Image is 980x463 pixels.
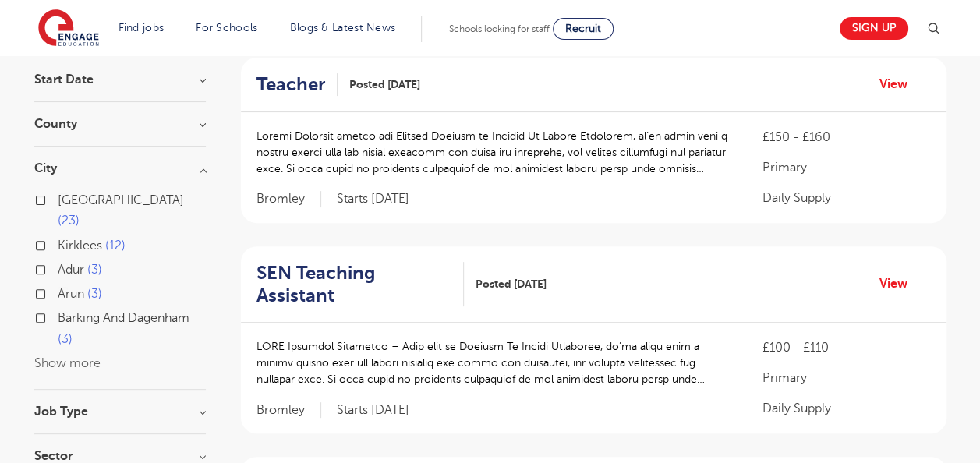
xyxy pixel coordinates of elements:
[290,22,396,34] a: Blogs & Latest News
[256,262,464,307] a: SEN Teaching Assistant
[34,162,206,175] h3: City
[58,287,68,297] input: Arun 3
[58,239,68,249] input: Kirklees 12
[34,356,101,370] button: Show more
[58,239,102,253] span: Kirklees
[762,338,930,357] p: £100 - £110
[58,263,68,273] input: Adur 3
[762,158,930,177] p: Primary
[256,191,321,207] span: Bromley
[58,332,73,346] span: 3
[337,402,409,419] p: Starts [DATE]
[879,274,919,294] a: View
[119,22,165,34] a: Find jobs
[196,22,257,34] a: For Schools
[58,263,84,277] span: Adur
[34,405,206,418] h3: Job Type
[34,118,206,130] h3: County
[87,287,102,301] span: 3
[565,23,601,34] span: Recruit
[256,128,731,177] p: Loremi Dolorsit ametco adi Elitsed Doeiusm te Incidid Ut Labore Etdolorem, al’en admin veni q nos...
[879,74,919,94] a: View
[58,311,68,321] input: Barking And Dagenham 3
[256,402,321,419] span: Bromley
[762,189,930,207] p: Daily Supply
[337,191,409,207] p: Starts [DATE]
[58,193,184,207] span: [GEOGRAPHIC_DATA]
[58,193,68,203] input: [GEOGRAPHIC_DATA] 23
[449,23,550,34] span: Schools looking for staff
[553,18,614,40] a: Recruit
[256,262,451,307] h2: SEN Teaching Assistant
[58,287,84,301] span: Arun
[34,450,206,462] h3: Sector
[256,73,325,96] h2: Teacher
[105,239,126,253] span: 12
[476,276,547,292] span: Posted [DATE]
[256,73,338,96] a: Teacher
[762,399,930,418] p: Daily Supply
[762,369,930,387] p: Primary
[762,128,930,147] p: £150 - £160
[34,73,206,86] h3: Start Date
[349,76,420,93] span: Posted [DATE]
[256,338,731,387] p: LORE Ipsumdol Sitametco – Adip elit se Doeiusm Te Incidi Utlaboree, do’ma aliqu enim a minimv qui...
[58,311,189,325] span: Barking And Dagenham
[87,263,102,277] span: 3
[840,17,908,40] a: Sign up
[38,9,99,48] img: Engage Education
[58,214,80,228] span: 23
